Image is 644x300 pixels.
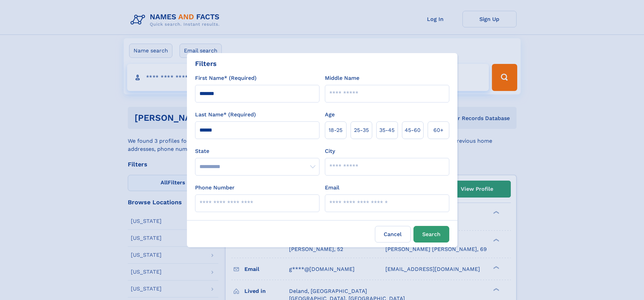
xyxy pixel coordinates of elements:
label: City [325,147,335,155]
span: 18‑25 [329,126,342,134]
label: Email [325,184,339,192]
label: State [195,147,319,155]
label: Cancel [375,226,411,243]
span: 60+ [433,126,444,134]
label: Last Name* (Required) [195,111,256,119]
button: Search [413,226,449,243]
span: 45‑60 [405,126,421,134]
label: Phone Number [195,184,235,192]
span: 25‑35 [354,126,369,134]
span: 35‑45 [379,126,395,134]
label: Middle Name [325,74,359,82]
label: First Name* (Required) [195,74,257,82]
div: Filters [195,59,217,69]
label: Age [325,111,335,119]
